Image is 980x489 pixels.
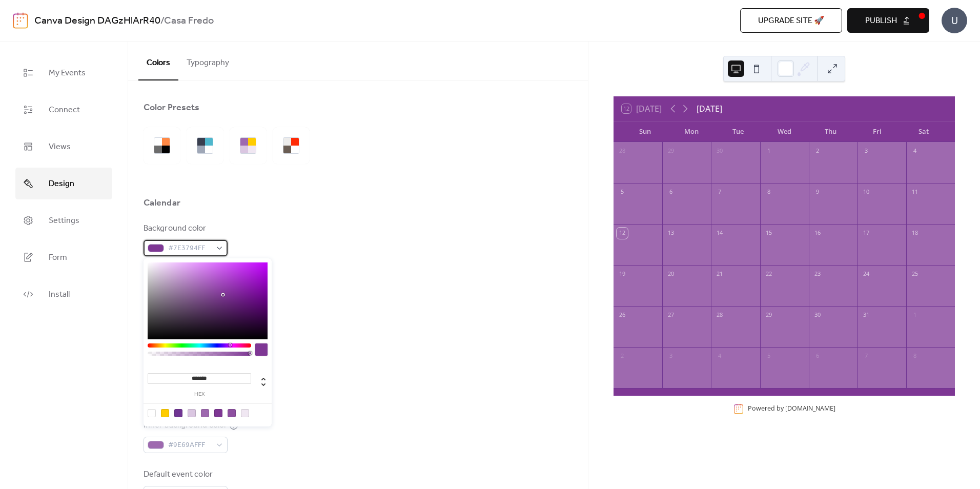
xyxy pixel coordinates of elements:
[168,242,211,255] span: #7E3794FF
[49,65,86,81] span: My Events
[668,121,715,142] div: Mon
[665,351,677,362] div: 3
[714,187,725,198] div: 7
[160,11,164,31] b: /
[148,392,251,397] label: hex
[144,197,180,209] div: Calendar
[758,15,824,27] span: Upgrade site 🚀
[228,409,236,417] div: rgb(142, 80, 161)
[665,187,677,198] div: 6
[49,287,70,303] span: Install
[15,94,112,126] a: Connect
[15,131,112,162] a: Views
[49,176,74,192] span: Design
[748,404,835,413] div: Powered by
[144,222,226,235] div: Background color
[665,269,677,280] div: 20
[15,241,112,273] a: Form
[15,57,112,89] a: My Events
[49,139,71,155] span: Views
[15,168,112,199] a: Design
[847,8,929,33] button: Publish
[241,409,249,417] div: rgb(240, 231, 242)
[144,419,227,432] div: Inner background color
[714,228,725,239] div: 14
[785,404,835,413] a: [DOMAIN_NAME]
[761,121,808,142] div: Wed
[812,351,823,362] div: 6
[164,11,214,31] b: Casa Fredo
[861,310,872,321] div: 31
[812,146,823,157] div: 2
[15,278,112,310] a: Install
[807,121,854,142] div: Thu
[697,103,722,115] div: [DATE]
[909,310,921,321] div: 1
[148,409,156,417] div: rgba(0, 0, 0, 0)
[714,351,725,362] div: 4
[763,351,774,362] div: 5
[617,146,628,157] div: 28
[15,205,112,236] a: Settings
[214,409,222,417] div: rgb(126, 55, 148)
[812,228,823,239] div: 16
[144,101,199,114] div: Color Presets
[49,102,80,118] span: Connect
[665,310,677,321] div: 27
[909,269,921,280] div: 25
[714,269,725,280] div: 21
[178,42,237,79] button: Typography
[909,228,921,239] div: 18
[909,146,921,157] div: 4
[617,351,628,362] div: 2
[861,228,872,239] div: 17
[909,187,921,198] div: 11
[144,468,226,481] div: Default event color
[812,269,823,280] div: 23
[174,409,182,417] div: rgb(112, 53, 147)
[763,269,774,280] div: 22
[909,351,921,362] div: 8
[861,351,872,362] div: 7
[714,310,725,321] div: 28
[138,42,178,80] button: Colors
[763,310,774,321] div: 29
[13,12,28,29] img: logo
[763,187,774,198] div: 8
[861,269,872,280] div: 24
[763,146,774,157] div: 1
[617,187,628,198] div: 5
[900,121,947,142] div: Sat
[161,409,169,417] div: rgb(255, 204, 0)
[854,121,901,142] div: Fri
[617,269,628,280] div: 19
[665,146,677,157] div: 29
[617,310,628,321] div: 26
[168,439,211,452] span: #9E69AFFF
[714,146,725,157] div: 30
[49,250,67,266] span: Form
[812,187,823,198] div: 9
[740,8,842,33] button: Upgrade site 🚀
[617,228,628,239] div: 12
[714,121,761,142] div: Tue
[34,11,160,31] a: Canva Design DAGzHlArR40
[49,213,79,229] span: Settings
[861,146,872,157] div: 3
[861,187,872,198] div: 10
[763,228,774,239] div: 15
[942,8,967,33] div: U
[812,310,823,321] div: 30
[188,409,196,417] div: rgb(218, 198, 225)
[865,15,897,27] span: Publish
[665,228,677,239] div: 13
[622,121,668,142] div: Sun
[201,409,209,417] div: rgb(158, 105, 175)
